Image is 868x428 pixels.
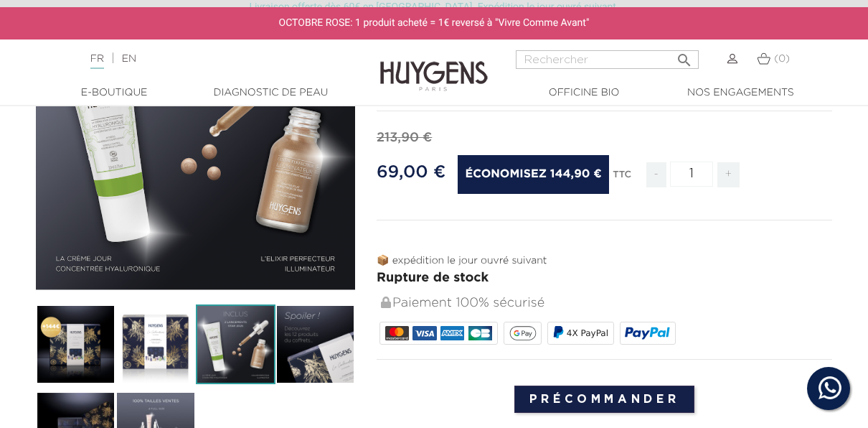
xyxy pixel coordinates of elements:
[646,162,666,187] span: -
[774,54,790,64] span: (0)
[36,304,115,384] img: Le Calendrier de L'Avent
[380,38,488,93] img: Huygens
[514,386,695,413] input: Précommander
[717,162,740,187] span: +
[42,85,186,101] a: E-Boutique
[440,326,464,340] img: AMEX
[377,131,432,144] span: 213,90 €
[512,85,656,101] a: Officine Bio
[567,328,608,338] span: 4X PayPal
[381,297,391,308] img: Paiement 100% sécurisé
[377,253,832,269] p: 📦 expédition le jour ouvré suivant
[377,271,489,284] span: Rupture de stock
[385,326,409,340] img: MASTERCARD
[671,46,697,65] button: 
[199,85,342,101] a: Diagnostic de peau
[83,50,351,68] div: |
[90,54,104,69] a: FR
[509,326,537,340] img: google_pay
[516,50,699,69] input: Rechercher
[412,326,436,340] img: VISA
[676,47,693,65] i: 
[613,159,631,198] div: TTC
[669,85,812,101] a: Nos engagements
[670,162,713,187] input: Quantité
[377,164,445,181] span: 69,00 €
[122,54,136,64] a: EN
[379,288,832,319] div: Paiement 100% sécurisé
[458,155,608,194] span: Économisez 144,90 €
[468,326,492,340] img: CB_NATIONALE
